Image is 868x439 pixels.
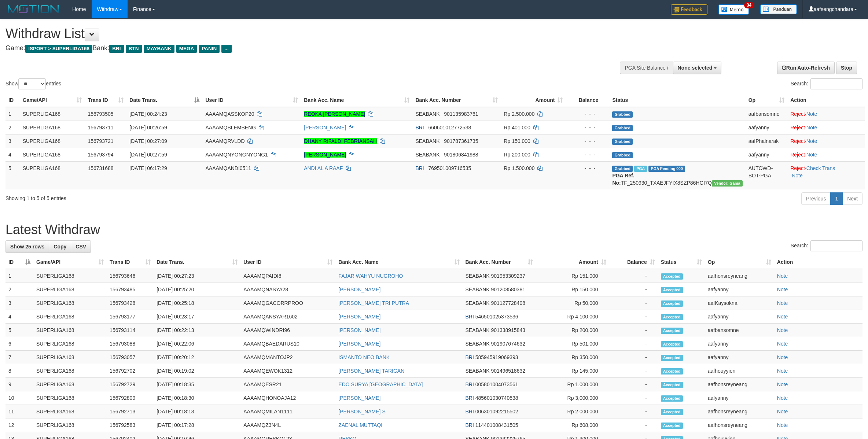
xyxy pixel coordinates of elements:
td: - [609,324,658,337]
th: Status: activate to sort column ascending [658,255,705,269]
a: Note [777,422,788,428]
td: [DATE] 00:23:17 [154,310,240,324]
div: Showing 1 to 5 of 5 entries [5,192,356,202]
td: - [609,364,658,378]
span: Accepted [661,423,683,429]
span: SEABANK [466,368,490,374]
b: PGA Ref. No: [612,173,634,186]
th: User ID: activate to sort column ascending [202,93,301,107]
label: Search: [791,78,863,89]
a: Note [777,409,788,414]
td: Rp 350,000 [536,351,609,364]
span: AAAAMQASSKOP20 [205,111,254,117]
span: BRI [466,381,474,387]
td: 156792702 [107,364,154,378]
span: Copy 901907674632 to clipboard [491,341,525,347]
td: aafhonsreyneang [705,269,774,283]
th: Op: activate to sort column ascending [705,255,774,269]
img: Button%20Memo.svg [718,4,749,15]
th: Balance: activate to sort column ascending [609,255,658,269]
span: CSV [76,244,86,250]
a: [PERSON_NAME] TARIGAN [338,368,404,374]
span: SEABANK [466,327,490,333]
td: 10 [5,391,33,405]
td: - [609,405,658,418]
input: Search: [810,240,863,251]
span: MEGA [176,45,197,53]
td: Rp 151,000 [536,269,609,283]
td: [DATE] 00:17:28 [154,418,240,432]
span: Grabbed [612,152,633,158]
td: aafbansomne [705,324,774,337]
a: [PERSON_NAME] TRI PUTRA [338,300,409,306]
span: Rp 200.000 [504,152,530,158]
td: - [609,296,658,310]
th: Game/API: activate to sort column ascending [33,255,107,269]
span: Marked by aafromsomean [634,166,647,172]
span: Grabbed [612,166,633,172]
a: ISMANTO NEO BANK [338,354,390,360]
td: · [787,134,865,148]
span: Accepted [661,328,683,334]
span: Copy 901135983761 to clipboard [444,111,478,117]
td: [DATE] 00:25:18 [154,296,240,310]
span: 156793721 [88,138,113,144]
td: - [609,418,658,432]
td: Rp 50,000 [536,296,609,310]
span: 156731688 [88,165,113,171]
span: Vendor URL: https://trx31.1velocity.biz [712,180,743,187]
td: AAAAMQWINDRI96 [240,324,335,337]
span: SEABANK [466,273,490,279]
a: Note [777,314,788,320]
div: PGA Site Balance / [620,62,673,74]
td: SUPERLIGA168 [33,324,107,337]
span: Copy 114401008431505 to clipboard [475,422,518,428]
td: SUPERLIGA168 [20,161,85,189]
span: Rp 401.000 [504,125,530,130]
td: Rp 1,000,000 [536,378,609,391]
td: 3 [5,296,33,310]
span: [DATE] 00:24:23 [129,111,167,117]
th: Bank Acc. Number: activate to sort column ascending [412,93,501,107]
span: AAAAMQANDI0511 [205,165,251,171]
a: Note [806,125,817,130]
td: Rp 150,000 [536,283,609,296]
a: Check Trans [806,165,835,171]
th: Balance [566,93,609,107]
td: AUTOWD-BOT-PGA [746,161,787,189]
td: TF_250930_TXAEJFYIX8SZP86HGI7Q [609,161,745,189]
td: 156793646 [107,269,154,283]
td: aafKaysokna [705,296,774,310]
td: SUPERLIGA168 [33,351,107,364]
a: [PERSON_NAME] [338,327,380,333]
th: Amount: activate to sort column ascending [501,93,566,107]
a: [PERSON_NAME] [338,395,380,401]
td: [DATE] 00:20:12 [154,351,240,364]
span: 156793711 [88,125,113,130]
span: Copy 005801004073561 to clipboard [475,381,518,387]
td: 11 [5,405,33,418]
h1: Withdraw List [5,26,571,41]
a: Show 25 rows [5,240,49,253]
td: SUPERLIGA168 [20,121,85,134]
td: 9 [5,378,33,391]
a: ZAENAL MUTTAQI [338,422,382,428]
td: AAAAMQESR21 [240,378,335,391]
td: aafhonsreyneang [705,378,774,391]
th: Date Trans.: activate to sort column descending [126,93,202,107]
td: AAAAMQEWOK1312 [240,364,335,378]
span: PGA Pending [648,166,685,172]
td: 12 [5,418,33,432]
span: Accepted [661,273,683,280]
td: · · [787,161,865,189]
a: DHANY RIFALDI FEBRIANSAH [304,138,377,144]
h1: Latest Withdraw [5,222,863,237]
td: [DATE] 00:22:06 [154,337,240,351]
td: SUPERLIGA168 [33,405,107,418]
td: 156793114 [107,324,154,337]
span: [DATE] 00:27:59 [129,152,167,158]
td: 4 [5,310,33,324]
select: Showentries [18,78,46,89]
span: 34 [744,2,754,8]
td: - [609,391,658,405]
